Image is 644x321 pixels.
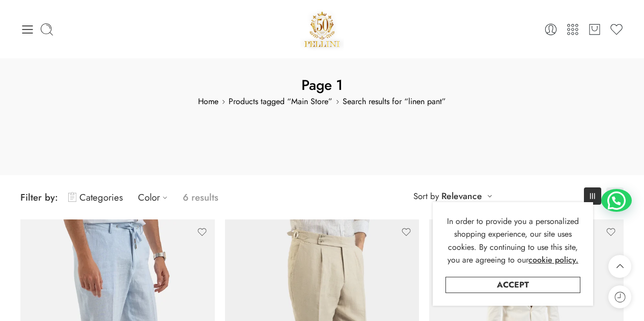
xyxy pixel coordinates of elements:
span: Search results for “linen pant” [20,95,624,108]
a: Products tagged “Main Store” [229,95,332,108]
p: 6 results [183,185,218,209]
a: Color [138,185,173,209]
span: Sort by [413,188,439,205]
a: Categories [68,185,123,209]
img: Pellini [300,8,344,51]
a: Home [198,95,218,108]
span: Filter by: [20,190,58,204]
a: Accept [445,277,580,293]
h1: Page 1 [20,75,624,95]
a: Wishlist [609,22,624,37]
a: Login / Register [544,22,558,37]
a: Relevance [441,189,482,203]
a: Pellini - [300,8,344,51]
a: Cart [587,22,602,37]
span: In order to provide you a personalized shopping experience, our site uses cookies. By continuing ... [447,215,579,266]
a: cookie policy. [528,253,578,267]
